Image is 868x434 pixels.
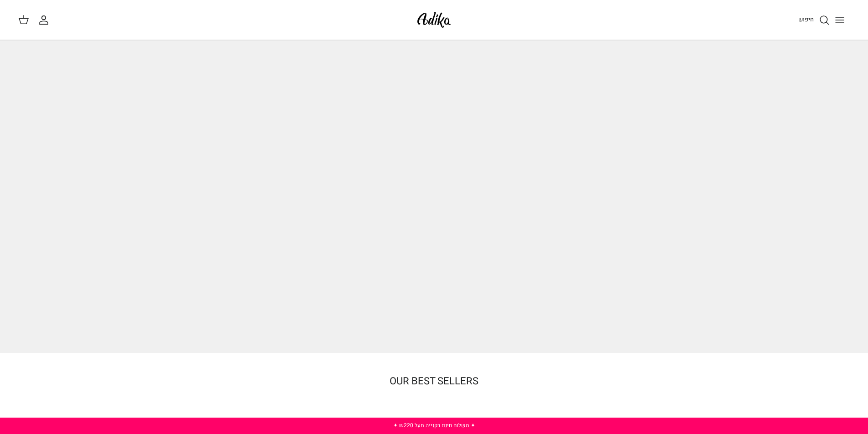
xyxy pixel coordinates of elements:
a: החשבון שלי [38,15,53,26]
a: OUR BEST SELLERS [390,374,478,388]
a: חיפוש [798,15,830,26]
a: ✦ משלוח חינם בקנייה מעל ₪220 ✦ [393,421,475,429]
span: חיפוש [798,15,814,24]
button: Toggle menu [830,10,850,30]
img: Adika IL [415,9,453,31]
